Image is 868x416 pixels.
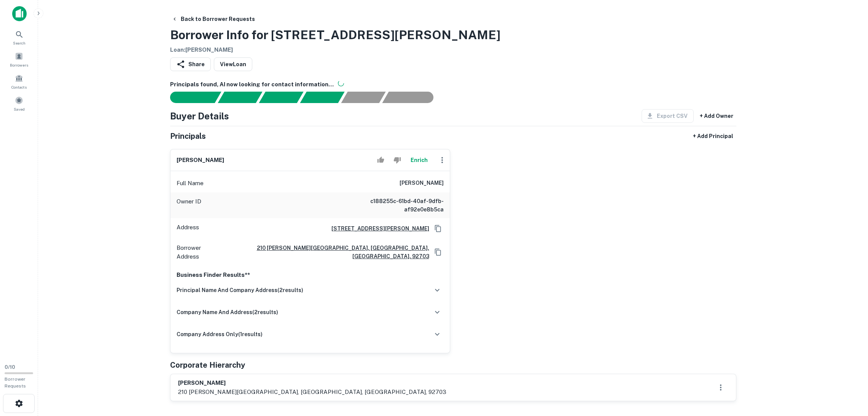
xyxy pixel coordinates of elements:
[2,93,36,114] a: Saved
[374,152,387,168] button: Accept
[2,71,36,92] a: Contacts
[214,57,252,71] a: ViewLoan
[178,379,446,387] h6: [PERSON_NAME]
[352,197,444,214] h6: c188255c-61bd-40af-9dfb-af92e0e8b5ca
[432,223,444,234] button: Copy Address
[170,26,500,44] h3: Borrower Info for [STREET_ADDRESS][PERSON_NAME]
[177,179,204,188] p: Full Name
[432,246,444,258] button: Copy Address
[341,92,385,103] div: Principals found, still searching for contact information. This may take time...
[300,92,344,103] div: Principals found, AI now looking for contact information...
[400,179,444,188] h6: [PERSON_NAME]
[177,243,217,261] p: Borrower Address
[178,387,446,397] p: 210 [PERSON_NAME][GEOGRAPHIC_DATA], [GEOGRAPHIC_DATA], [GEOGRAPHIC_DATA], 92703
[12,6,27,21] img: capitalize-icon.png
[177,286,303,294] h6: principal name and company address ( 2 results)
[382,92,443,103] div: AI fulfillment process complete.
[2,27,36,48] a: Search
[170,46,500,54] h6: Loan : [PERSON_NAME]
[2,49,36,70] a: Borrowers
[5,376,26,389] span: Borrower Requests
[325,224,429,233] a: [STREET_ADDRESS][PERSON_NAME]
[177,308,278,316] h6: company name and address ( 2 results)
[220,244,429,260] a: 210 [PERSON_NAME][GEOGRAPHIC_DATA], [GEOGRAPHIC_DATA], [GEOGRAPHIC_DATA], 92703
[13,40,25,46] span: Search
[177,270,444,279] p: Business Finder Results**
[170,359,245,371] h5: Corporate Hierarchy
[177,330,263,338] h6: company address only ( 1 results)
[177,197,201,214] p: Owner ID
[170,57,211,71] button: Share
[170,130,206,142] h5: Principals
[5,364,15,370] span: 0 / 10
[10,62,28,68] span: Borrowers
[11,84,27,90] span: Contacts
[169,12,258,26] button: Back to Borrower Requests
[177,156,224,165] h6: [PERSON_NAME]
[14,106,25,112] span: Saved
[177,223,199,234] p: Address
[390,152,404,168] button: Reject
[161,92,218,103] div: Sending borrower request to AI...
[218,92,262,103] div: Your request is received and processing...
[697,109,736,123] button: + Add Owner
[170,109,229,123] h4: Buyer Details
[170,80,736,89] h6: Principals found, AI now looking for contact information...
[690,129,736,143] button: + Add Principal
[407,152,432,168] button: Enrich
[259,92,303,103] div: Documents found, AI parsing details...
